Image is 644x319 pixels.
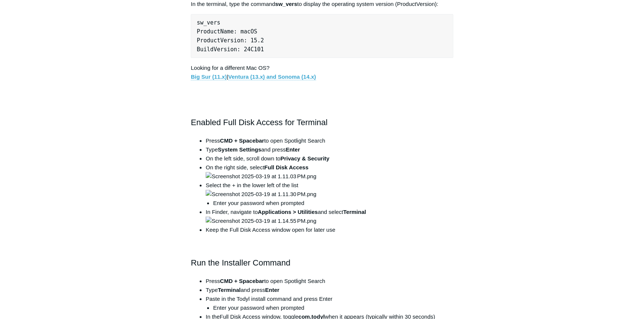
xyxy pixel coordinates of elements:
[206,225,453,234] li: Keep the Full Disk Access window open for later use
[213,199,453,208] li: Enter your password when prompted
[265,287,279,293] strong: Enter
[206,277,453,286] li: Press to open Spotlight Search
[220,137,264,144] strong: CMD + Spacebar
[275,1,297,7] strong: sw_vers
[228,74,316,80] a: Ventura (13.x) and Sonoma (14.x)
[220,278,264,284] strong: CMD + Spacebar
[206,145,453,154] li: Type and press
[206,163,453,181] li: On the right side, select
[264,164,309,170] strong: Full Disk Access
[286,146,300,153] strong: Enter
[206,217,316,225] img: Screenshot 2025-03-19 at 1.14.55 PM.png
[191,116,453,129] h2: Enabled Full Disk Access for Terminal
[191,14,453,58] pre: sw_vers ProductName: macOS ProductVersion: 15.2 BuildVersion: 24C101
[191,64,453,81] p: Looking for a different Mac OS? |
[206,286,453,294] li: Type and press
[213,303,453,312] li: Enter your password when prompted
[206,154,453,163] li: On the left side, scroll down to
[206,136,453,145] li: Press to open Spotlight Search
[206,190,316,199] img: Screenshot 2025-03-19 at 1.11.30 PM.png
[191,74,227,80] a: Big Sur (11.x)
[206,172,316,181] img: Screenshot 2025-03-19 at 1.11.03 PM.png
[191,256,453,269] h2: Run the Installer Command
[218,146,261,153] strong: System Settings
[206,181,453,208] li: Select the + in the lower left of the list
[258,209,318,215] strong: Applications > Utilities
[206,294,453,312] li: Paste in the Todyl install command and press Enter
[218,287,241,293] strong: Terminal
[280,155,329,162] strong: Privacy & Security
[206,208,453,225] li: In Finder, navigate to and select
[343,209,366,215] strong: Terminal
